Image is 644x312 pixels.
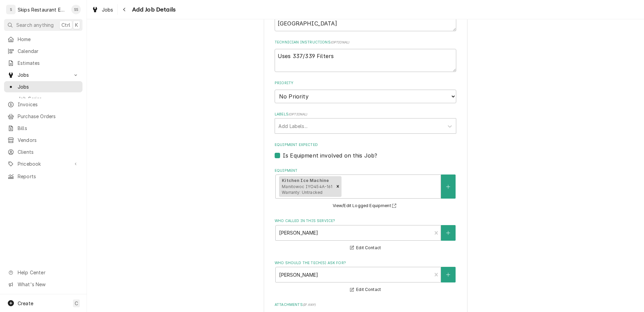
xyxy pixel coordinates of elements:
span: Pricebook [18,160,69,167]
a: Calendar [4,45,82,57]
span: Ctrl [61,21,70,29]
div: Equipment [275,168,456,210]
div: Equipment Expected [275,142,456,160]
span: Jobs [18,83,79,90]
label: Who should the tech(s) ask for? [275,260,456,266]
label: Labels [275,112,456,117]
div: Technician Instructions [275,40,456,72]
div: Priority [275,80,456,103]
button: Edit Contact [349,244,382,252]
div: Skips Restaurant Equipment [18,6,68,13]
span: Estimates [18,59,79,67]
textarea: Uses 337/339 Filters [275,49,456,72]
span: Jobs [18,71,69,78]
button: Create New Contact [441,225,455,241]
div: Labels [275,112,456,134]
span: Create [18,300,33,306]
label: Equipment [275,168,456,173]
div: Remove [object Object] [334,176,342,197]
span: Reports [18,173,79,180]
svg: Create New Contact [446,231,450,235]
svg: Create New Equipment [446,184,450,189]
span: ( optional ) [289,112,308,116]
a: Bills [4,123,82,134]
button: Navigate back [119,4,130,15]
span: Purchase Orders [18,113,79,120]
a: Jobs [89,4,116,15]
span: Home [18,36,79,43]
a: Go to Jobs [4,69,82,80]
a: Invoices [4,99,82,110]
div: Who should the tech(s) ask for? [275,260,456,294]
a: Estimates [4,57,82,69]
span: Add Job Details [130,5,176,14]
button: Search anythingCtrlK [4,19,82,31]
label: Priority [275,80,456,86]
a: Jobs [4,81,82,92]
a: Go to What's New [4,279,82,290]
a: Clients [4,146,82,158]
button: View/Edit Logged Equipment [332,202,400,210]
span: Manitowoc IYO454A-161 Warranty: Untracked [282,184,332,195]
a: Reports [4,171,82,182]
button: Create New Contact [441,267,455,282]
a: Job Series [4,93,82,104]
span: ( optional ) [331,40,350,44]
span: Bills [18,125,79,132]
span: Vendors [18,136,79,144]
div: Shan Skipper's Avatar [71,5,81,14]
label: Is Equipment involved on this Job? [283,151,377,160]
span: Invoices [18,101,79,108]
label: Technician Instructions [275,40,456,45]
div: SS [71,5,81,14]
span: ( if any ) [303,303,316,307]
strong: Kitchen Ice Machine [282,178,329,183]
svg: Create New Contact [446,272,450,277]
a: Go to Help Center [4,267,82,278]
div: Who called in this service? [275,218,456,252]
label: Attachments [275,302,456,308]
span: Help Center [18,269,78,276]
textarea: 6 month Ice Machine Cleaning - after ice machine install at [GEOGRAPHIC_DATA] [275,8,456,31]
span: Jobs [102,6,113,13]
button: Create New Equipment [441,175,455,199]
span: Calendar [18,48,79,55]
span: Search anything [16,21,54,29]
span: K [75,21,78,29]
span: Clients [18,148,79,155]
button: Edit Contact [349,286,382,294]
a: Home [4,34,82,45]
label: Who called in this service? [275,218,456,224]
a: Go to Pricebook [4,158,82,169]
div: S [6,5,16,14]
a: Purchase Orders [4,111,82,122]
span: What's New [18,281,78,288]
span: C [75,300,78,307]
a: Vendors [4,134,82,146]
span: Job Series [18,95,79,102]
label: Equipment Expected [275,142,456,148]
